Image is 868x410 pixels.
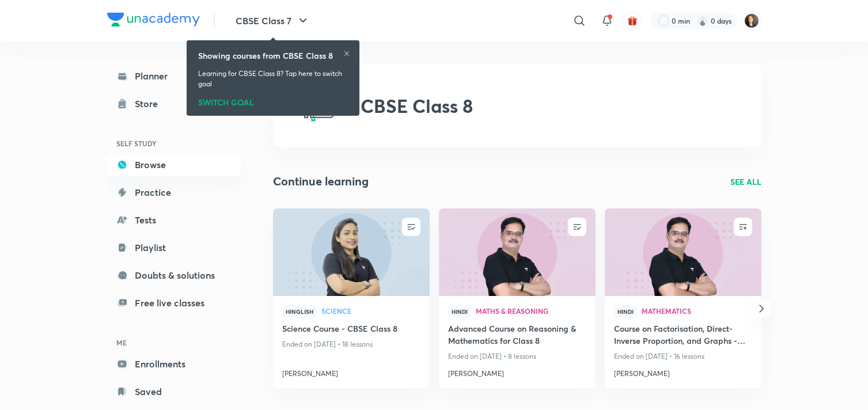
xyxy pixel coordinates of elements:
[282,364,420,379] a: [PERSON_NAME]
[437,207,597,297] img: new-thumbnail
[476,307,586,316] a: Maths & Reasoning
[697,15,708,26] img: streak
[107,13,200,26] img: Company Logo
[282,337,420,352] p: Ended on [DATE] • 18 lessons
[198,94,348,107] div: SWITCH GOAL
[107,291,241,314] a: Free live classes
[271,207,431,297] img: new-thumbnail
[765,365,855,397] iframe: Help widget launcher
[623,12,642,30] button: avatar
[107,181,241,204] a: Practice
[321,307,420,316] a: Science
[476,307,586,314] span: Maths & Reasoning
[614,322,752,349] a: Course on Factorisation, Direct-Inverse Proportion, and Graphs - CBSE Class 8
[642,307,752,316] a: Mathematics
[107,92,241,115] a: Store
[229,9,317,32] button: CBSE Class 7
[107,153,241,176] a: Browse
[107,333,241,352] h6: ME
[107,64,241,88] a: Planner
[448,364,586,379] a: [PERSON_NAME]
[282,322,420,337] a: Science Course - CBSE Class 8
[605,208,761,296] a: new-thumbnail
[642,307,752,314] span: Mathematics
[107,134,241,153] h6: SELF STUDY
[614,305,637,318] span: Hindi
[198,69,348,89] p: Learning for CBSE Class 8? Tap here to switch goal
[107,13,200,29] a: Company Logo
[273,208,430,296] a: new-thumbnail
[107,380,241,403] a: Saved
[448,322,586,349] a: Advanced Course on Reasoning & Mathematics for Class 8
[361,95,473,117] h2: CBSE Class 8
[282,305,317,318] span: Hinglish
[448,349,586,364] p: Ended on [DATE] • 8 lessons
[614,364,752,379] a: [PERSON_NAME]
[627,16,638,26] img: avatar
[273,173,369,190] h2: Continue learning
[107,352,241,375] a: Enrollments
[107,208,241,231] a: Tests
[742,11,761,31] img: NARENDER JEET
[107,236,241,259] a: Playlist
[107,264,241,287] a: Doubts & solutions
[448,305,471,318] span: Hindi
[321,307,420,314] span: Science
[730,176,761,188] a: SEE ALL
[198,50,333,62] h6: Showing courses from CBSE Class 8
[135,97,165,111] div: Store
[439,208,596,296] a: new-thumbnail
[603,207,763,297] img: new-thumbnail
[614,349,752,364] p: Ended on [DATE] • 16 lessons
